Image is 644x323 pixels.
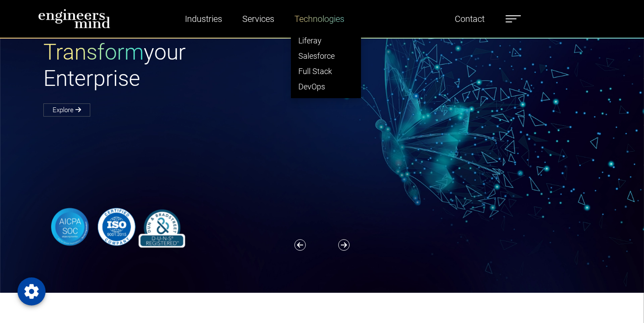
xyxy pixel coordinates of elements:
[181,9,226,29] a: Industries
[43,39,144,65] span: Transform
[38,9,110,28] img: logo
[291,29,361,98] ul: Industries
[291,9,348,29] a: Technologies
[239,9,278,29] a: Services
[43,206,189,248] img: banner-logo
[451,9,488,29] a: Contact
[43,13,322,92] h1: and your Enterprise
[291,79,361,94] a: DevOps
[43,103,90,117] a: Explore
[291,48,361,64] a: Salesforce
[291,33,361,48] a: Liferay
[291,64,361,79] a: Full Stack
